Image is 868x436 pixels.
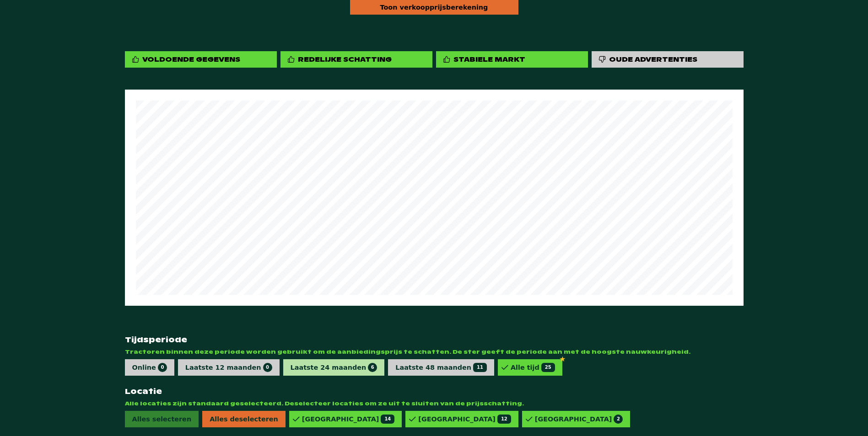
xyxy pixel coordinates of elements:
span: 2 [614,415,623,424]
span: 0 [263,363,272,372]
div: Laatste 48 maanden [395,363,487,372]
span: Tractoren binnen deze periode worden gebruikt om de aanbiedingsprijs te schatten. De ster geeft d... [125,348,744,356]
div: Oude advertenties [592,51,744,67]
span: 6 [368,363,377,372]
div: Voldoende gegevens [142,55,240,64]
span: Alle locaties zijn standaard geselecteerd. Deselecteer locaties om ze uit te sluiten van de prijs... [125,400,744,407]
div: Oude advertenties [609,55,697,64]
strong: Tijdsperiode [125,335,744,345]
div: [GEOGRAPHIC_DATA] [418,415,511,424]
div: Redelijke schatting [280,51,432,67]
div: Alle tijd [511,363,555,372]
span: 11 [473,363,487,372]
strong: Locatie [125,387,744,396]
div: Redelijke schatting [298,55,392,64]
div: Online [132,363,167,372]
div: [GEOGRAPHIC_DATA] [535,415,623,424]
span: 25 [541,363,555,372]
div: Stabiele markt [453,55,525,64]
span: 12 [497,415,511,424]
div: Stabiele markt [436,51,588,67]
span: Alles selecteren [125,411,199,427]
span: 0 [158,363,167,372]
span: Alles deselecteren [202,411,286,427]
div: Laatste 12 maanden [185,363,272,372]
div: Voldoende gegevens [125,51,277,67]
div: Laatste 24 maanden [291,363,377,372]
div: [GEOGRAPHIC_DATA] [302,415,394,424]
span: 14 [381,415,394,424]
